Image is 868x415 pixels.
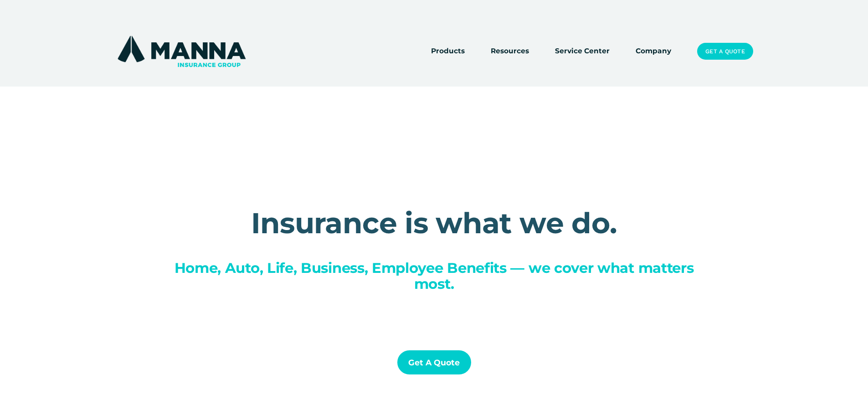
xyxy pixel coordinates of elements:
[397,350,471,374] a: Get a Quote
[697,43,753,60] a: Get a Quote
[555,45,610,58] a: Service Center
[491,45,529,58] a: folder dropdown
[431,45,465,58] a: folder dropdown
[175,259,698,292] span: Home, Auto, Life, Business, Employee Benefits — we cover what matters most.
[431,46,465,57] span: Products
[491,46,529,57] span: Resources
[115,34,248,69] img: Manna Insurance Group
[251,205,617,241] strong: Insurance is what we do.
[636,45,671,58] a: Company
